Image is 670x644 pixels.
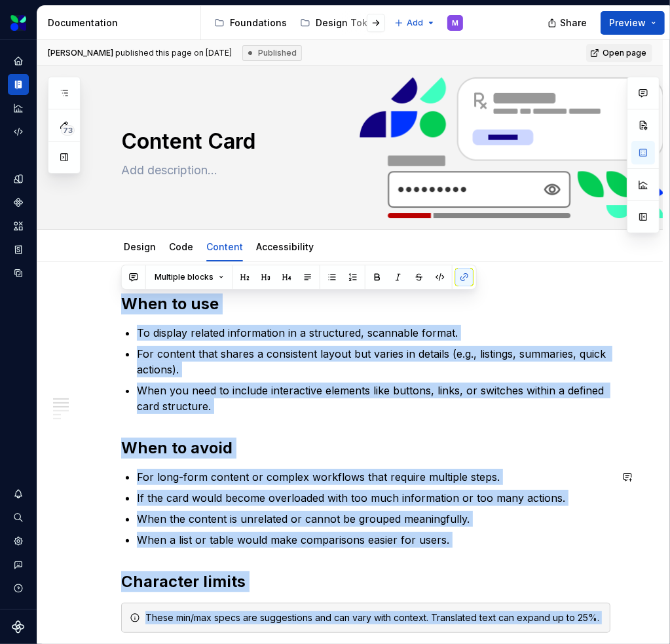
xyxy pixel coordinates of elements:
a: Storybook stories [8,239,29,260]
div: These min/max specs are suggestions and can vary with context. Translated text can expand up to 25%. [145,611,602,624]
a: Design tokens [8,168,29,189]
a: Documentation [8,74,29,95]
a: Data sources [8,263,29,284]
a: Home [8,50,29,71]
a: Accessibility [256,241,314,252]
a: Assets [8,216,29,237]
img: 6e787e26-f4c0-4230-8924-624fe4a2d214.png [10,15,26,31]
h2: Character limits [121,571,610,592]
button: Preview [601,11,665,35]
p: For long-form content or complex workflows that require multiple steps. [137,469,610,485]
a: Components [8,192,29,213]
p: When a list or table would make comparisons easier for users. [137,532,610,548]
span: Preview [609,16,646,29]
a: Code [169,241,193,252]
button: Notifications [8,483,29,504]
span: [PERSON_NAME] [48,48,113,58]
div: Foundations [230,16,287,29]
div: Documentation [48,16,195,29]
a: Foundations [209,12,292,33]
strong: When to use [121,294,219,313]
p: For content that shares a consistent layout but varies in details (e.g., listings, summaries, qui... [137,346,610,377]
a: Settings [8,531,29,552]
svg: Supernova Logo [12,620,25,634]
p: When you need to include interactive elements like buttons, links, or switches within a defined c... [137,383,610,414]
span: published this page on [DATE] [48,48,232,58]
p: When the content is unrelated or cannot be grouped meaningfully. [137,511,610,527]
a: Content [206,241,243,252]
span: Share [560,16,587,29]
button: Share [541,11,595,35]
textarea: Content Card [119,126,608,157]
p: If the card would become overloaded with too much information or too many actions. [137,490,610,506]
a: Open page [586,44,652,62]
a: Analytics [8,98,29,119]
strong: When to avoid [121,438,233,457]
span: Multiple blocks [155,272,214,282]
a: Code automation [8,121,29,142]
button: Add [390,14,439,32]
a: Design Tokens [295,12,390,33]
span: Open page [603,48,646,58]
div: Accessibility [251,233,319,260]
div: M [452,18,458,28]
div: Design Tokens [316,16,384,29]
button: Multiple blocks [149,268,230,286]
div: Content [201,233,248,260]
div: Published [242,45,302,61]
p: To display related information in a structured, scannable format. [137,325,610,341]
div: Design [119,233,161,260]
span: 73 [61,125,75,136]
div: Code [164,233,198,260]
button: Search ⌘K [8,507,29,528]
button: Contact support [8,554,29,575]
span: Add [407,18,423,28]
div: Page tree [209,10,388,36]
a: Design [124,241,156,252]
